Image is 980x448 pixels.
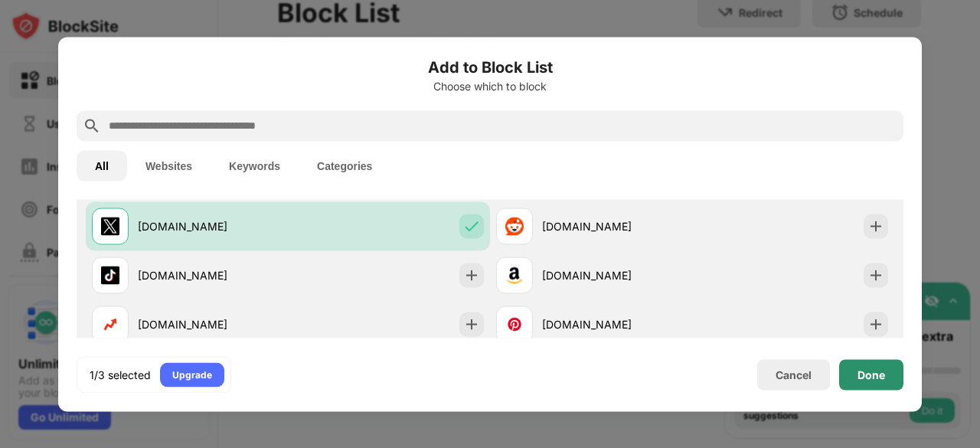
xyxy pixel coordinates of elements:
[127,150,211,181] button: Websites
[505,315,524,333] img: favicons
[101,315,119,333] img: favicons
[299,150,390,181] button: Categories
[77,55,903,78] h6: Add to Block List
[138,218,288,234] div: [DOMAIN_NAME]
[172,367,212,382] div: Upgrade
[857,368,885,381] div: Done
[90,367,151,382] div: 1/3 selected
[776,368,812,381] div: Cancel
[542,316,692,332] div: [DOMAIN_NAME]
[77,80,903,92] div: Choose which to block
[101,266,119,284] img: favicons
[83,116,101,135] img: search.svg
[101,217,119,235] img: favicons
[77,150,127,181] button: All
[138,267,288,283] div: [DOMAIN_NAME]
[542,267,692,283] div: [DOMAIN_NAME]
[211,150,299,181] button: Keywords
[138,316,288,332] div: [DOMAIN_NAME]
[505,266,524,284] img: favicons
[505,217,524,235] img: favicons
[542,218,692,234] div: [DOMAIN_NAME]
